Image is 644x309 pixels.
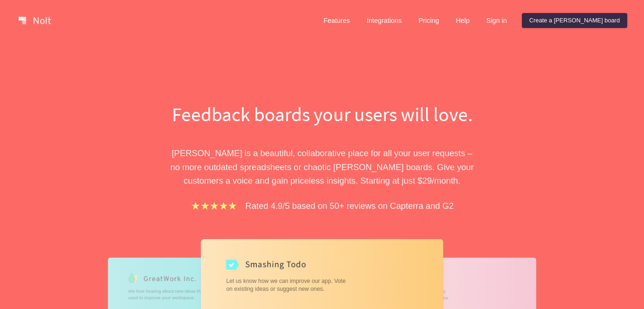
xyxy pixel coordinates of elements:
[246,199,454,213] p: Rated 4.9/5 based on 50+ reviews on Capterra and G2
[522,13,627,28] a: Create a [PERSON_NAME] board
[161,146,483,187] p: [PERSON_NAME] is a beautiful, collaborative place for all your user requests – no more outdated s...
[316,13,357,28] a: Features
[161,101,483,128] h1: Feedback boards your users will love.
[479,13,514,28] a: Sign in
[411,13,446,28] a: Pricing
[448,13,477,28] a: Help
[190,200,238,211] img: stars.b067e34983.png
[359,13,409,28] a: Integrations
